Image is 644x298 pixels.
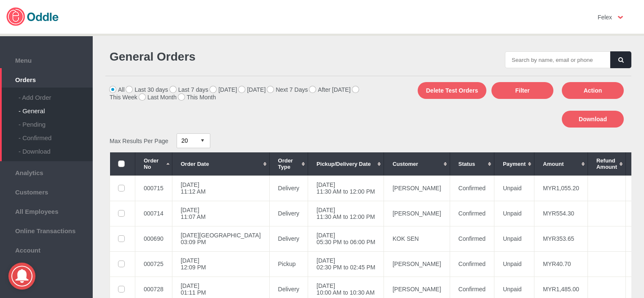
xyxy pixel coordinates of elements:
td: [DATE] 02:30 PM to 02:45 PM [308,251,384,277]
button: Filter [491,82,553,99]
td: Delivery [269,201,308,226]
td: [PERSON_NAME] [384,251,450,277]
td: Unpaid [494,226,534,251]
label: Last 30 days [126,86,168,93]
td: Confirmed [450,251,494,277]
span: Online Transactions [4,225,89,234]
input: Search by name, email or phone [505,51,610,68]
td: [DATE] 11:30 AM to 12:00 PM [308,201,384,226]
td: Confirmed [450,201,494,226]
td: Unpaid [494,251,534,277]
td: 000715 [135,176,172,201]
th: Order No [135,152,172,176]
td: 000714 [135,201,172,226]
th: Pickup/Delivery Date [308,152,384,176]
span: Account [4,245,89,254]
th: Order Date [172,152,269,176]
div: - Pending [19,114,93,128]
th: Amount [534,152,588,176]
td: [DATE] 12:09 PM [172,251,269,277]
label: This Month [178,94,216,101]
td: Delivery [269,226,308,251]
span: Max Results Per Page [110,137,168,144]
td: [PERSON_NAME] [384,201,450,226]
td: Pickup [269,251,308,277]
label: [DATE] [239,86,266,93]
th: Payment [494,152,534,176]
td: 000690 [135,226,172,251]
label: Last 7 days [170,86,209,93]
td: [DATE][GEOGRAPHIC_DATA] 03:09 PM [172,226,269,251]
th: Status [450,152,494,176]
span: All Employees [4,206,89,215]
td: [DATE] 11:07 AM [172,201,269,226]
button: Download [562,111,624,128]
label: After [DATE] [309,86,351,93]
img: user-option-arrow.png [618,16,623,19]
h1: General Orders [110,50,364,64]
button: Delete Test Orders [418,82,486,99]
span: Analytics [4,167,89,176]
label: Next 7 Days [267,86,308,93]
strong: Felex [598,14,612,21]
td: Confirmed [450,176,494,201]
span: Menu [4,55,89,64]
td: [DATE] 11:30 AM to 12:00 PM [308,176,384,201]
td: Unpaid [494,176,534,201]
td: MYR1,055.20 [534,176,588,201]
td: [DATE] 05:30 PM to 06:00 PM [308,226,384,251]
td: Delivery [269,176,308,201]
label: All [110,86,125,93]
td: MYR40.70 [534,251,588,277]
th: Refund Amount [588,152,625,176]
td: Unpaid [494,201,534,226]
span: Orders [4,74,89,83]
td: MYR353.65 [534,226,588,251]
button: Action [562,82,624,99]
label: [DATE] [210,86,237,93]
td: Confirmed [450,226,494,251]
div: - Confirmed [19,128,93,141]
td: KOK SEN [384,226,450,251]
td: [DATE] 11:12 AM [172,176,269,201]
th: Order Type [269,152,308,176]
label: Last Month [139,94,177,101]
div: - Add Order [19,88,93,101]
div: - Download [19,141,93,155]
td: 000725 [135,251,172,277]
div: - General [19,101,93,114]
th: Customer [384,152,450,176]
td: MYR554.30 [534,201,588,226]
td: [PERSON_NAME] [384,176,450,201]
span: Customers [4,186,89,196]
